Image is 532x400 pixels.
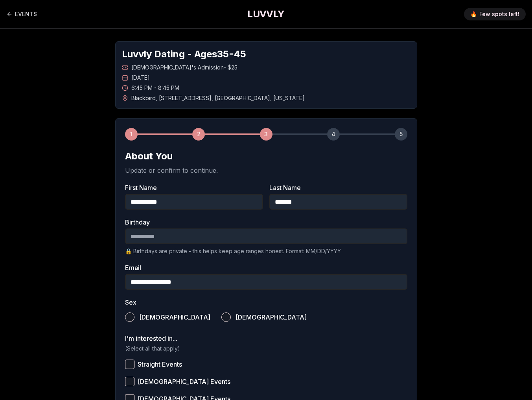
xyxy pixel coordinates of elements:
div: 4 [327,128,340,141]
span: Few spots left! [479,10,519,18]
span: 6:45 PM - 8:45 PM [131,84,179,92]
label: Email [125,265,407,271]
span: Straight Events [138,361,182,367]
a: Back to events [6,6,37,22]
label: First Name [125,184,263,191]
span: Blackbird , [STREET_ADDRESS] , [GEOGRAPHIC_DATA] , [US_STATE] [131,94,305,102]
span: [DEMOGRAPHIC_DATA] Events [138,378,230,385]
label: I'm interested in... [125,335,407,342]
div: 3 [260,128,272,141]
span: [DEMOGRAPHIC_DATA] [139,314,210,320]
div: 1 [125,128,138,141]
button: [DEMOGRAPHIC_DATA] [221,312,231,322]
span: [DEMOGRAPHIC_DATA] [236,314,307,320]
span: 🔥 [470,10,477,18]
div: 5 [395,128,407,141]
a: LUVVLY [247,8,284,20]
label: Birthday [125,219,407,225]
button: [DEMOGRAPHIC_DATA] [125,312,134,322]
h1: Luvvly Dating - Ages 35 - 45 [122,48,411,60]
span: [DEMOGRAPHIC_DATA]'s Admission - $25 [131,64,237,71]
p: Update or confirm to continue. [125,166,407,175]
button: [DEMOGRAPHIC_DATA] Events [125,377,134,386]
div: 2 [192,128,205,141]
label: Sex [125,299,407,305]
p: 🔒 Birthdays are private - this helps keep age ranges honest. Format: MM/DD/YYYY [125,247,407,255]
label: Last Name [269,184,407,191]
h2: About You [125,150,407,163]
button: Straight Events [125,360,134,369]
span: [DATE] [131,74,150,82]
p: (Select all that apply) [125,345,407,353]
